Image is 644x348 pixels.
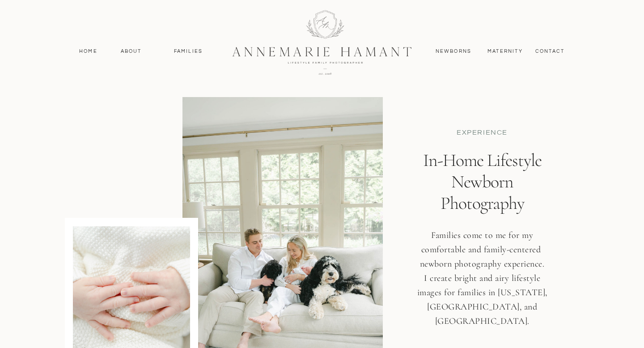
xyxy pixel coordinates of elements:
a: Families [168,47,208,55]
a: MAternity [487,47,522,55]
a: Newborns [432,47,475,55]
h1: In-Home Lifestyle Newborn Photography [408,149,556,221]
a: Home [75,47,102,55]
a: About [118,47,144,55]
p: EXPERIENCE [427,127,537,137]
h3: Families come to me for my comfortable and family-centered newborn photography experience. I crea... [416,228,548,338]
a: contact [530,47,569,55]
